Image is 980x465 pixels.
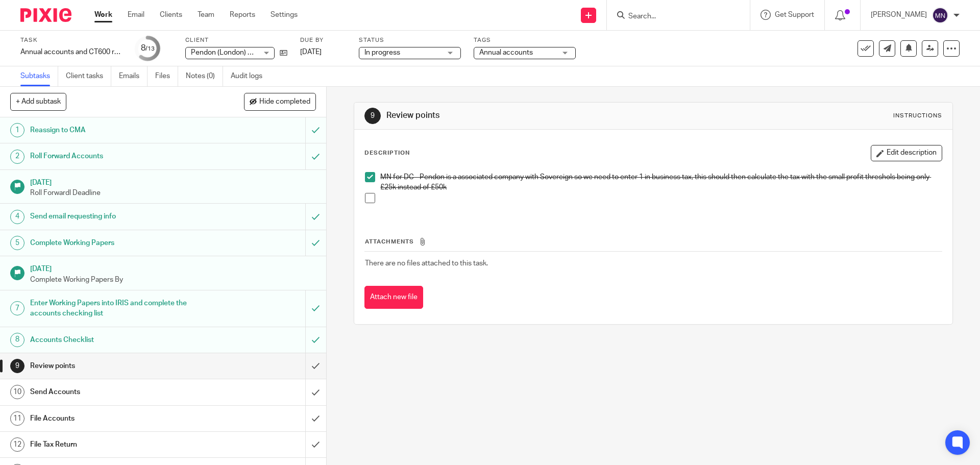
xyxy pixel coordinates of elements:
[244,93,316,110] button: Hide completed
[30,384,207,400] h1: Send Accounts
[30,235,207,251] h1: Complete Working Papers
[10,333,24,347] div: 8
[186,66,223,86] a: Notes (0)
[775,11,814,18] span: Get Support
[230,10,255,20] a: Reports
[10,210,24,224] div: 4
[10,359,24,373] div: 9
[871,145,942,161] button: Edit description
[30,296,207,322] h1: Enter Working Papers into IRIS and complete the accounts checking list
[365,260,488,267] span: There are no files attached to this task.
[155,66,178,86] a: Files
[94,10,112,20] a: Work
[10,301,24,315] div: 7
[30,411,207,426] h1: File Accounts
[30,261,316,274] h1: [DATE]
[30,123,207,138] h1: Reassign to CMA
[30,149,207,164] h1: Roll Forward Accounts
[30,332,207,348] h1: Accounts Checklist
[364,149,410,157] p: Description
[364,286,423,309] button: Attach new file
[119,66,148,86] a: Emails
[185,36,287,44] label: Client
[30,358,207,374] h1: Review points
[365,239,414,244] span: Attachments
[364,49,400,56] span: In progress
[10,93,66,110] button: + Add subtask
[359,36,461,44] label: Status
[145,46,155,52] small: /13
[10,385,24,399] div: 10
[198,10,214,20] a: Team
[10,150,24,164] div: 2
[160,10,182,20] a: Clients
[66,66,111,86] a: Client tasks
[627,12,719,21] input: Search
[386,110,675,121] h1: Review points
[300,48,322,56] span: [DATE]
[141,42,155,54] div: 8
[380,172,941,193] p: MN for DC - Pendon is a associated company with Sovereign so we need to enter 1 in business tax, ...
[893,112,942,120] div: Instructions
[300,36,346,44] label: Due by
[30,175,316,188] h1: [DATE]
[474,36,576,44] label: Tags
[259,98,310,106] span: Hide completed
[932,7,948,23] img: svg%3E
[20,47,122,57] div: Annual accounts and CT600 return
[20,8,71,22] img: Pixie
[479,49,533,56] span: Annual accounts
[191,49,272,56] span: Pendon (London) Limited
[10,411,24,426] div: 11
[364,108,381,124] div: 9
[271,10,298,20] a: Settings
[10,236,24,250] div: 5
[30,275,316,285] p: Complete Working Papers By
[30,437,207,452] h1: File Tax Return
[10,437,24,452] div: 12
[231,66,270,86] a: Audit logs
[30,188,316,198] p: Roll Forwardl Deadline
[20,36,122,44] label: Task
[10,123,24,137] div: 1
[128,10,144,20] a: Email
[30,209,207,224] h1: Send email requesting info
[20,66,58,86] a: Subtasks
[871,10,927,20] p: [PERSON_NAME]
